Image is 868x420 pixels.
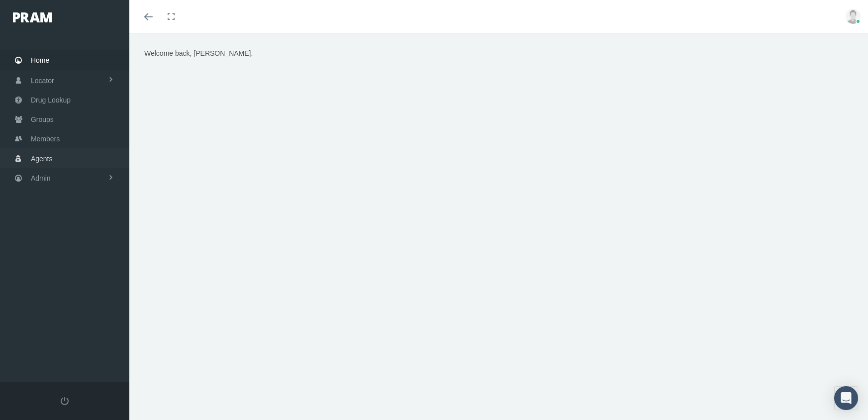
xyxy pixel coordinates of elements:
[31,51,49,70] span: Home
[31,149,53,168] span: Agents
[846,9,861,24] img: user-placeholder.jpg
[31,129,60,148] span: Members
[13,12,52,22] img: PRAM_20_x_78.png
[31,71,54,90] span: Locator
[31,110,54,129] span: Groups
[31,91,71,109] span: Drug Lookup
[144,49,253,57] span: Welcome back, [PERSON_NAME].
[31,169,51,188] span: Admin
[834,386,858,410] div: Open Intercom Messenger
